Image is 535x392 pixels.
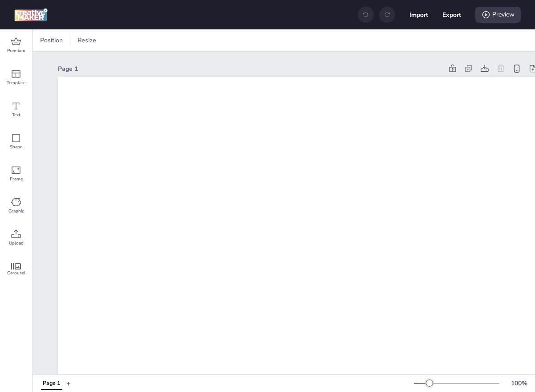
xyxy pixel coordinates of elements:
img: logo Creative Maker [14,8,48,21]
div: 100 % [508,379,530,388]
span: Position [38,36,65,45]
span: Frame [10,176,23,183]
span: Shape [10,143,22,151]
span: Resize [76,36,98,45]
div: Preview [475,7,521,23]
div: Tabs [37,376,66,391]
div: Page 1 [58,64,443,73]
span: Carousel [7,269,25,277]
span: Template [7,79,25,86]
span: Premium [7,47,25,54]
span: Text [12,111,20,118]
button: Import [409,5,428,24]
span: Upload [9,240,24,247]
button: Export [442,5,461,24]
span: Graphic [8,208,24,215]
button: + [66,376,71,391]
div: Page 1 [43,380,60,388]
